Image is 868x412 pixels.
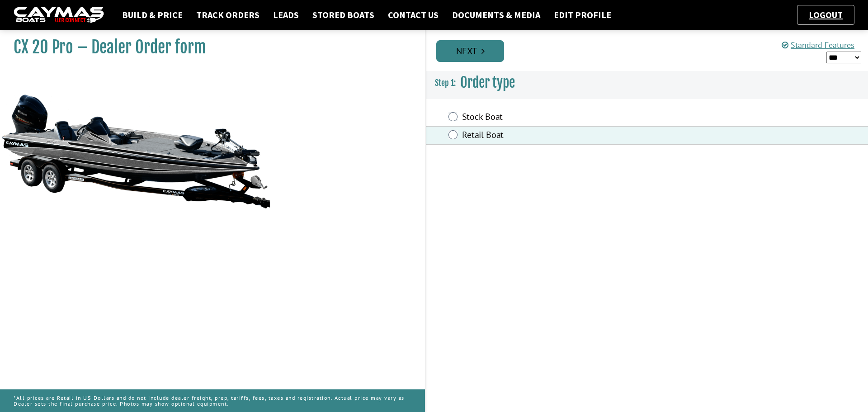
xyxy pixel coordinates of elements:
[308,9,379,21] a: Stored Boats
[549,9,616,21] a: Edit Profile
[462,129,706,142] label: Retail Boat
[118,9,187,21] a: Build & Price
[436,40,504,62] a: Next
[269,9,303,21] a: Leads
[434,39,868,62] ul: Pagination
[462,111,706,124] label: Stock Boat
[383,9,443,21] a: Contact Us
[448,9,545,21] a: Documents & Media
[782,40,854,50] a: Standard Features
[426,66,868,99] h3: Order type
[14,7,104,24] img: caymas-dealer-connect-2ed40d3bc7270c1d8d7ffb4b79bf05adc795679939227970def78ec6f6c03838.gif
[14,390,411,411] p: *All prices are Retail in US Dollars and do not include dealer freight, prep, tariffs, fees, taxe...
[192,9,264,21] a: Track Orders
[14,37,402,57] h1: CX 20 Pro – Dealer Order form
[804,9,847,20] a: Logout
